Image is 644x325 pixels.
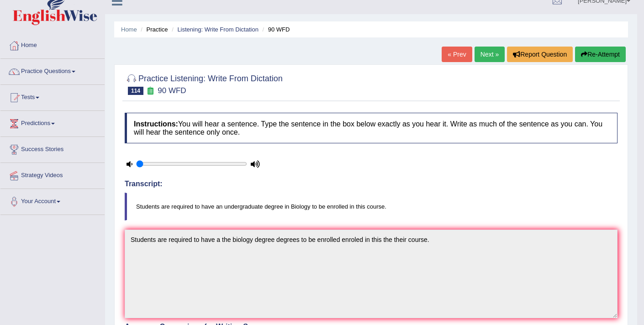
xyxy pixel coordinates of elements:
span: 114 [128,87,143,95]
a: Strategy Videos [0,163,105,186]
button: Report Question [507,47,573,62]
small: 90 WFD [158,86,186,95]
a: Home [121,26,137,33]
button: Re-Attempt [575,47,626,62]
li: Practice [138,25,168,34]
h2: Practice Listening: Write From Dictation [125,72,283,95]
small: Exam occurring question [146,87,155,95]
h4: You will hear a sentence. Type the sentence in the box below exactly as you hear it. Write as muc... [125,113,618,143]
h4: Transcript: [125,180,618,188]
a: Success Stories [0,137,105,160]
a: Practice Questions [0,59,105,82]
a: Predictions [0,111,105,134]
a: Your Account [0,189,105,212]
a: Home [0,33,105,56]
a: « Prev [442,47,472,62]
li: 90 WFD [260,25,290,34]
a: Next » [475,47,505,62]
b: Instructions: [134,120,178,128]
a: Listening: Write From Dictation [177,26,259,33]
blockquote: Students are required to have an undergraduate degree in Biology to be enrolled in this course. [125,193,618,220]
a: Tests [0,85,105,108]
